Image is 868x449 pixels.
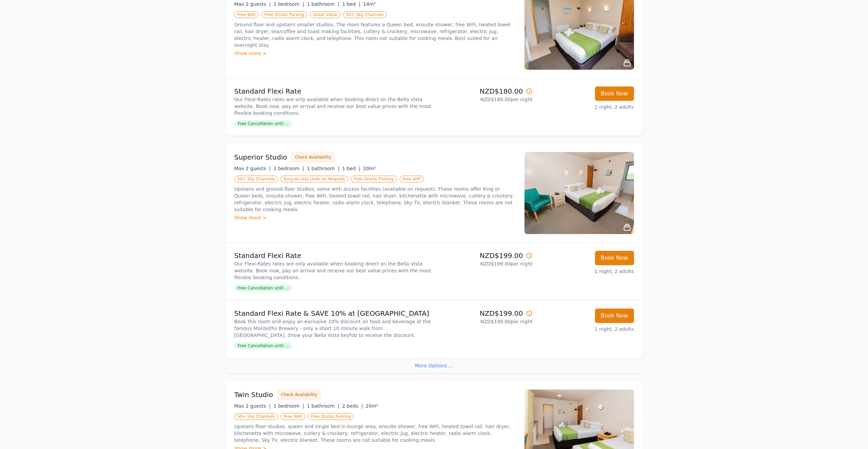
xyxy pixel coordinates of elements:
[234,390,273,399] h3: Twin Studio
[234,260,431,281] p: Our Flexi-Rates rates are only available when booking direct on the Bella Vista website. Book now...
[234,251,431,260] p: Standard Flexi Rate
[234,309,431,318] p: Standard Flexi Rate & SAVE 10% at [GEOGRAPHIC_DATA]
[234,342,292,349] span: Free Cancellation until ...
[234,152,287,162] h3: Superior Studio
[342,166,360,171] span: 1 bed |
[437,318,533,325] p: NZD$199.00 per night
[538,104,634,110] p: 1 night, 2 adults
[308,413,354,420] span: Free Onsite Parking
[273,166,304,171] span: 1 bedroom |
[366,403,378,409] span: 20m²
[234,318,431,339] p: Book this room and enjoy an exclusive 10% discount on food and beverage at the famous Monteiths B...
[277,390,321,400] button: Check Availability
[226,358,642,373] div: More Options ...
[234,21,516,49] p: Ground floor and upstairs smaller studios. The room features a Queen bed, ensuite shower, free Wi...
[234,176,278,182] span: 50+ Sky Channels
[363,1,376,7] span: 14m²
[342,403,363,409] span: 2 beds |
[400,176,424,182] span: Free WiFi
[363,166,376,171] span: 20m²
[273,1,304,7] span: 1 bedroom |
[234,214,516,221] div: Show more >
[307,166,339,171] span: 1 bathroom |
[234,413,278,420] span: 50+ Sky Channels
[273,403,304,409] span: 1 bedroom |
[281,176,348,182] span: Easy-Access Units on Request
[343,11,387,18] span: 50+ Sky Channels
[234,403,271,409] span: Max 2 guests |
[234,1,271,7] span: Max 2 guests |
[437,86,533,96] p: NZD$180.00
[281,413,305,420] span: Free WiFi
[310,11,340,18] span: Great Value
[234,86,431,96] p: Standard Flexi Rate
[234,285,292,291] span: Free Cancellation until ...
[307,1,339,7] span: 1 bathroom |
[291,152,335,162] button: Check Availability
[437,96,533,103] p: NZD$180.00 per night
[595,251,634,265] button: Book Now
[234,96,431,117] p: Our Flexi-Rates rates are only available when booking direct on the Bella Vista website. Book now...
[595,86,634,101] button: Book Now
[538,326,634,332] p: 1 night, 2 adults
[437,309,533,318] p: NZD$199.00
[234,423,516,444] p: Upstairs floor studios, queen and single bed in lounge area, ensuite shower, free WiFi, heated to...
[234,186,516,213] p: Upstairs and ground floor studios, some with access facilities (available on request). These room...
[437,260,533,267] p: NZD$199.00 per night
[538,268,634,275] p: 1 night, 2 adults
[595,309,634,323] button: Book Now
[234,11,259,18] span: Free WiFi
[234,50,516,57] div: Show more >
[351,176,397,182] span: Free Onsite Parking
[307,403,339,409] span: 1 bathroom |
[342,1,360,7] span: 1 bed |
[234,120,292,127] span: Free Cancellation until ...
[261,11,307,18] span: Free Onsite Parking
[234,166,271,171] span: Max 2 guests |
[437,251,533,260] p: NZD$199.00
